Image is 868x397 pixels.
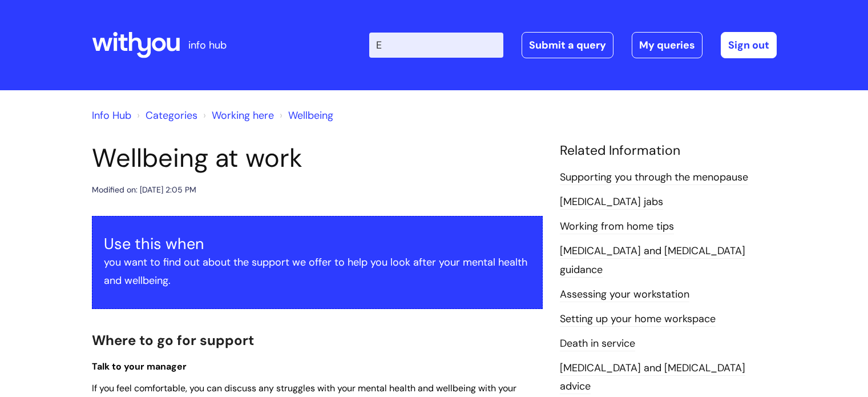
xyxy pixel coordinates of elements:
div: | - [369,32,777,58]
li: Wellbeing [277,106,333,125]
h1: Wellbeing at work [92,143,543,174]
a: Supporting you through the menopause [560,170,748,185]
a: Categories [146,109,197,122]
a: Wellbeing [288,109,333,122]
p: info hub [188,36,227,54]
span: Where to go for support [92,331,254,349]
h4: Related Information [560,143,777,159]
span: Talk to your manager [92,360,187,372]
li: Working here [200,106,274,125]
li: Solution home [134,106,197,125]
a: Working from home tips [560,219,674,234]
a: My queries [632,32,703,58]
div: Modified on: [DATE] 2:05 PM [92,183,196,197]
a: [MEDICAL_DATA] and [MEDICAL_DATA] guidance [560,244,745,277]
a: [MEDICAL_DATA] and [MEDICAL_DATA] advice [560,361,745,394]
a: Setting up your home workspace [560,312,716,327]
a: Submit a query [522,32,613,58]
a: Info Hub [92,109,131,122]
a: Working here [212,109,274,122]
a: Assessing your workstation [560,287,689,302]
a: Death in service [560,336,635,351]
a: [MEDICAL_DATA] jabs [560,195,663,210]
a: Sign out [721,32,777,58]
input: Search [369,33,503,58]
p: you want to find out about the support we offer to help you look after your mental health and wel... [104,253,531,290]
h3: Use this when [104,235,531,253]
